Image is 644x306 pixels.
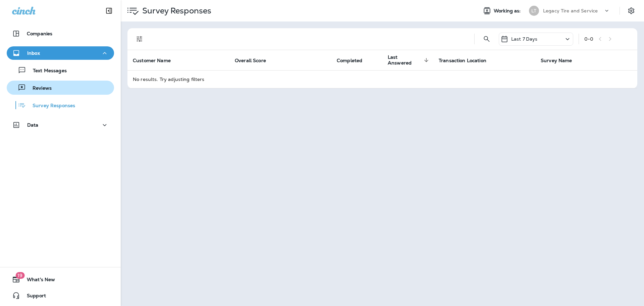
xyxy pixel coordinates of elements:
[7,63,114,77] button: Text Messages
[235,58,266,63] span: Overall Score
[439,57,495,63] span: Transaction Location
[26,68,67,74] p: Text Messages
[7,27,114,40] button: Companies
[543,8,598,13] p: Legacy Tire and Service
[7,118,114,132] button: Data
[7,273,114,286] button: 19What's New
[7,98,114,112] button: Survey Responses
[20,293,46,301] span: Support
[27,50,40,56] p: Inbox
[140,6,211,16] p: Survey Responses
[337,58,362,63] span: Completed
[541,57,581,63] span: Survey Name
[100,4,118,17] button: Collapse Sidebar
[7,46,114,60] button: Inbox
[584,36,593,42] div: 0 - 0
[127,70,637,88] td: No results. Try adjusting filters
[26,85,52,92] p: Reviews
[480,32,493,46] button: Search Survey Responses
[388,54,431,66] span: Last Answered
[7,81,114,95] button: Reviews
[529,6,539,16] div: LT
[439,58,486,63] span: Transaction Location
[235,57,275,63] span: Overall Score
[26,103,75,109] p: Survey Responses
[133,32,146,46] button: Filters
[494,8,522,14] span: Working as:
[511,36,538,42] p: Last 7 Days
[27,122,39,128] p: Data
[7,289,114,302] button: Support
[337,57,371,63] span: Completed
[133,58,171,63] span: Customer Name
[27,31,52,36] p: Companies
[541,58,572,63] span: Survey Name
[388,54,422,66] span: Last Answered
[133,57,179,63] span: Customer Name
[15,272,24,279] span: 19
[20,277,55,285] span: What's New
[625,5,637,17] button: Settings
